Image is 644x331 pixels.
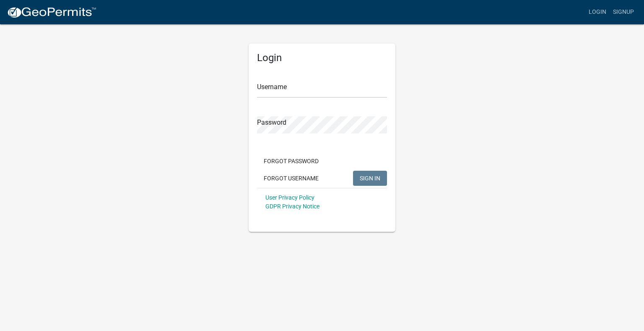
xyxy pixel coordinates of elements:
[610,4,637,20] a: Signup
[265,203,319,210] a: GDPR Privacy Notice
[257,52,387,64] h5: Login
[257,154,325,169] button: Forgot Password
[265,194,314,201] a: User Privacy Policy
[257,171,325,186] button: Forgot Username
[353,171,387,186] button: SIGN IN
[585,4,610,20] a: Login
[360,174,380,181] span: SIGN IN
